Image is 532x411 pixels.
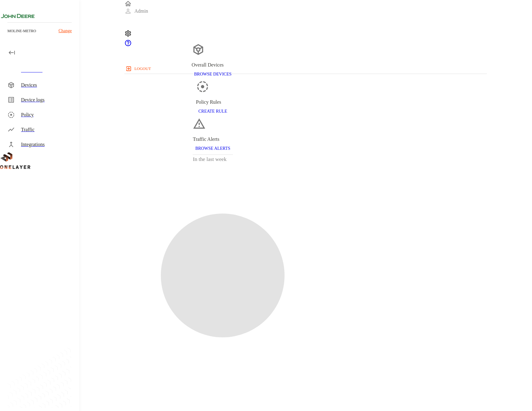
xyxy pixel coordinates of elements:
h3: In the last week [193,155,233,164]
div: Policy Rules [196,98,230,106]
a: CREATE RULE [196,108,230,114]
button: CREATE RULE [196,106,230,117]
p: Admin [134,7,148,15]
span: Support Portal [124,42,132,48]
a: onelayer-support [124,42,132,48]
a: BROWSE ALERTS [193,145,233,151]
div: Traffic Alerts [193,136,233,143]
button: BROWSE DEVICES [192,69,234,80]
a: logout [124,64,487,74]
a: BROWSE DEVICES [192,71,234,76]
button: logout [124,64,153,74]
button: BROWSE ALERTS [193,143,233,154]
